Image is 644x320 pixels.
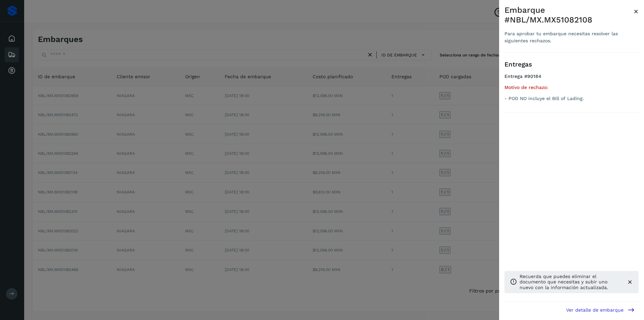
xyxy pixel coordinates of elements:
[504,5,634,25] div: Embarque #NBL/MX.MX51082108
[504,30,634,44] div: Para aprobar tu embarque necesitas resolver las siguientes rechazos.
[504,74,639,85] h4: Entrega #90184
[504,61,639,68] h3: Entregas
[520,274,621,290] p: Recuerda que puedes eliminar el documento que necesitas y subir uno nuevo con la información actu...
[566,308,624,312] span: Ver detalle de embarque
[562,302,639,317] button: Ver detalle de embarque
[634,7,639,16] span: ×
[504,96,639,101] p: - POD NO incluye el Bill of Lading.
[504,85,639,90] h5: Motivo de rechazo:
[634,5,639,17] button: Close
